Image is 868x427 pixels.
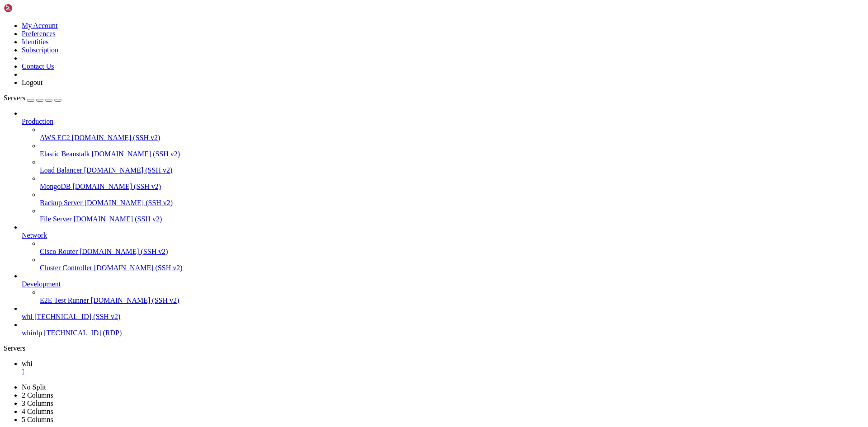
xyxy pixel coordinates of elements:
[4,157,750,165] x-row: 29 updates can be applied immediately.
[22,231,864,239] a: Network
[22,117,864,126] a: Production
[4,165,750,173] x-row: To see these additional updates run: apt list --upgradable
[22,280,864,288] a: Development
[40,183,71,190] span: MongoDB
[4,111,750,119] x-row: just raised the bar for easy, resilient and secure K8s cluster deployment.
[4,188,750,196] x-row: Learn more about enabling ESM Apps service at [URL][DOMAIN_NAME]
[22,223,864,272] li: Network
[4,94,61,102] a: Servers
[40,288,864,305] li: E2E Test Runner [DOMAIN_NAME] (SSH v2)
[40,248,864,256] a: Cisco Router [DOMAIN_NAME] (SSH v2)
[40,126,864,142] li: AWS EC2 [DOMAIN_NAME] (SSH v2)
[91,296,179,304] span: [DOMAIN_NAME] (SSH v2)
[22,313,864,321] a: whi [TECHNICAL_ID] (SSH v2)
[40,166,82,174] span: Load Balancer
[4,180,750,188] x-row: 19 additional security updates can be applied with ESM Apps.
[22,280,61,288] span: Development
[40,150,90,158] span: Elastic Beanstalk
[40,183,864,191] a: MongoDB [DOMAIN_NAME] (SSH v2)
[40,191,864,207] li: Backup Server [DOMAIN_NAME] (SSH v2)
[22,383,46,391] a: No Split
[65,226,69,234] span: ~
[4,80,750,88] x-row: Memory usage: 9% Users logged in: 1
[22,117,53,125] span: Production
[40,166,864,174] a: Load Balancer [DOMAIN_NAME] (SSH v2)
[22,22,58,29] a: My Account
[4,226,61,234] span: customer@s264175
[22,38,49,46] a: Identities
[22,46,58,54] a: Subscription
[4,226,750,234] x-row: : $
[84,166,173,174] span: [DOMAIN_NAME] (SSH v2)
[4,211,750,219] x-row: *** System restart required ***
[22,416,53,423] a: 5 Columns
[40,215,72,223] span: File Server
[4,73,750,80] x-row: Usage of /: 12.0% of 233.67GB Processes: 258
[22,321,864,337] li: whirdp [TECHNICAL_ID] (RDP)
[74,215,162,223] span: [DOMAIN_NAME] (SSH v2)
[22,231,47,239] span: Network
[4,94,25,102] span: Servers
[40,215,864,223] a: File Server [DOMAIN_NAME] (SSH v2)
[22,360,864,376] a: whi
[40,174,864,191] li: MongoDB [DOMAIN_NAME] (SSH v2)
[4,219,750,226] x-row: Last login: [DATE] from [TECHNICAL_ID]
[4,4,750,11] x-row: Welcome to Ubuntu 24.04.3 LTS (GNU/Linux 6.8.0-79-generic x86_64)
[22,329,42,337] span: whirdp
[4,34,750,42] x-row: * Support: [URL][DOMAIN_NAME]
[4,50,750,57] x-row: System information as of [DATE]
[72,134,160,141] span: [DOMAIN_NAME] (SSH v2)
[40,199,83,206] span: Backup Server
[80,226,84,234] div: (20, 29)
[4,142,750,150] x-row: Expanded Security Maintenance for Applications is not enabled.
[40,248,78,255] span: Cisco Router
[4,344,864,352] div: Servers
[22,313,33,320] span: whi
[4,19,750,27] x-row: * Documentation: [URL][DOMAIN_NAME]
[40,256,864,272] li: Cluster Controller [DOMAIN_NAME] (SSH v2)
[22,62,54,70] a: Contact Us
[22,360,33,367] span: whi
[40,264,92,272] span: Cluster Controller
[40,199,864,207] a: Backup Server [DOMAIN_NAME] (SSH v2)
[92,150,180,158] span: [DOMAIN_NAME] (SSH v2)
[22,329,864,337] a: whirdp [TECHNICAL_ID] (RDP)
[4,88,750,96] x-row: Swap usage: 0% IPv4 address for enp0s25: [TECHNICAL_ID]
[80,248,168,255] span: [DOMAIN_NAME] (SSH v2)
[40,296,89,304] span: E2E Test Runner
[40,134,70,141] span: AWS EC2
[22,391,53,399] a: 2 Columns
[4,127,750,134] x-row: [URL][DOMAIN_NAME]
[22,272,864,305] li: Development
[40,150,864,158] a: Elastic Beanstalk [DOMAIN_NAME] (SSH v2)
[4,27,750,34] x-row: * Management: [URL][DOMAIN_NAME]
[22,408,53,415] a: 4 Columns
[22,30,56,38] a: Preferences
[4,4,56,13] img: Shellngn
[22,79,42,86] a: Logout
[22,399,53,407] a: 3 Columns
[40,239,864,256] li: Cisco Router [DOMAIN_NAME] (SSH v2)
[40,158,864,174] li: Load Balancer [DOMAIN_NAME] (SSH v2)
[85,199,173,206] span: [DOMAIN_NAME] (SSH v2)
[40,134,864,142] a: AWS EC2 [DOMAIN_NAME] (SSH v2)
[94,264,183,272] span: [DOMAIN_NAME] (SSH v2)
[4,103,750,111] x-row: * Strictly confined Kubernetes makes edge and IoT secure. Learn how MicroK8s
[22,368,864,376] a: 
[44,329,122,337] span: [TECHNICAL_ID] (RDP)
[40,264,864,272] a: Cluster Controller [DOMAIN_NAME] (SSH v2)
[72,183,161,190] span: [DOMAIN_NAME] (SSH v2)
[40,142,864,158] li: Elastic Beanstalk [DOMAIN_NAME] (SSH v2)
[40,207,864,223] li: File Server [DOMAIN_NAME] (SSH v2)
[4,65,750,73] x-row: System load: 0.01 Temperature: 59.0 C
[22,109,864,223] li: Production
[34,313,120,320] span: [TECHNICAL_ID] (SSH v2)
[22,305,864,321] li: whi [TECHNICAL_ID] (SSH v2)
[40,296,864,305] a: E2E Test Runner [DOMAIN_NAME] (SSH v2)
